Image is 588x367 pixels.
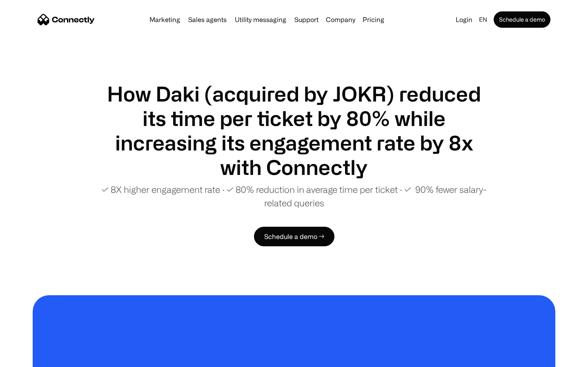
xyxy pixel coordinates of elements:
[98,183,490,210] p: ✓ 8X higher engagement rate ∙ ✓ 80% reduction in average time per ticket ∙ ✓ 90% fewer salary-rel...
[479,14,487,25] div: en
[16,353,49,364] ul: Language list
[185,16,230,23] a: Sales agents
[359,16,388,23] a: Pricing
[254,227,334,246] a: Schedule a demo →
[232,16,290,23] a: Utility messaging
[8,352,49,364] aside: Language selected: English
[326,14,355,25] div: Company
[291,16,322,23] a: Support
[146,16,183,23] a: Marketing
[98,82,490,179] h1: How Daki (acquired by JOKR) reduced its time per ticket by 80% while increasing its engagement ra...
[494,11,550,28] a: Schedule a demo
[452,14,476,25] a: Login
